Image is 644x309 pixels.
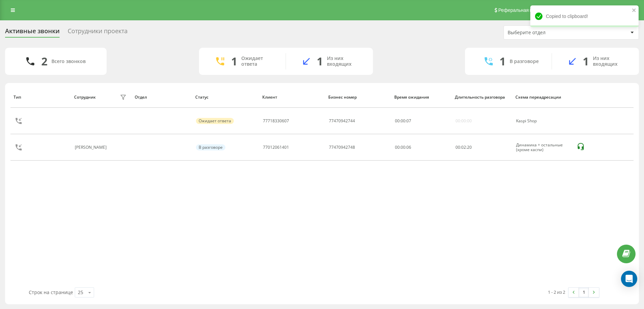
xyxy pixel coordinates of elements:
[327,56,363,67] div: Из них входящих
[498,7,554,13] span: Реферальная программа
[5,27,60,38] div: Активные звонки
[455,95,509,100] div: Длительность разговора
[456,144,460,150] span: 00
[29,289,73,295] span: Строк на странице
[516,119,569,123] div: Kaspi Shop
[78,289,83,296] div: 25
[135,95,189,100] div: Отдел
[195,95,256,100] div: Статус
[51,59,86,64] div: Всего звонков
[263,145,289,150] div: 77012061401
[317,55,323,68] div: 1
[329,119,355,123] div: 77470942744
[401,118,405,124] span: 00
[75,145,108,150] div: [PERSON_NAME]
[621,271,637,287] div: Open Intercom Messenger
[395,119,411,123] div: : :
[41,55,47,68] div: 2
[395,118,400,124] span: 00
[499,55,506,68] div: 1
[632,7,637,14] button: close
[262,95,322,100] div: Клиент
[241,56,275,67] div: Ожидает ответа
[583,55,589,68] div: 1
[510,59,539,64] div: В разговоре
[515,95,570,100] div: Схема переадресации
[196,144,225,150] div: В разговоре
[461,144,466,150] span: 02
[14,95,68,100] div: Тип
[395,145,448,150] div: 00:00:06
[68,27,128,38] div: Сотрудники проекта
[456,145,472,150] div: : :
[456,119,472,123] div: 00:00:00
[394,95,448,100] div: Время ожидания
[548,289,565,295] div: 1 - 2 из 2
[579,288,589,297] a: 1
[263,119,289,123] div: 77718330607
[508,30,589,36] div: Выберите отдел
[530,5,639,27] div: Copied to clipboard!
[593,56,629,67] div: Из них входящих
[74,95,96,100] div: Сотрудник
[329,145,355,150] div: 77470942748
[516,143,569,152] div: Динамика + остальные (кроме каспи)
[406,118,411,124] span: 07
[328,95,388,100] div: Бизнес номер
[467,144,472,150] span: 20
[231,55,237,68] div: 1
[196,118,234,124] div: Ожидает ответа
